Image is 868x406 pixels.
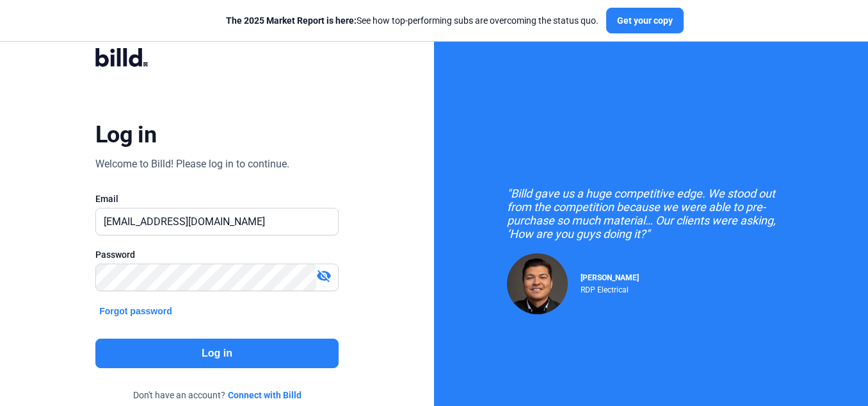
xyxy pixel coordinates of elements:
div: Password [95,248,339,261]
div: RDP Electrical [581,282,639,294]
div: Welcome to Billd! Please log in to continue. [95,156,289,172]
div: Don't have an account? [95,389,339,402]
a: Connect with Billd [228,389,301,402]
div: Email [95,192,339,205]
span: [PERSON_NAME] [581,273,639,282]
div: See how top-performing subs are overcoming the status quo. [226,14,599,27]
div: "Billd gave us a huge competitive edge. We stood out from the competition because we were able to... [507,187,795,241]
button: Log in [95,339,339,368]
mat-icon: visibility_off [316,268,332,283]
img: Raul Pacheco [507,253,568,314]
div: Log in [95,121,156,149]
button: Forgot password [95,304,176,318]
span: The 2025 Market Report is here: [226,15,357,26]
button: Get your copy [606,8,684,33]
